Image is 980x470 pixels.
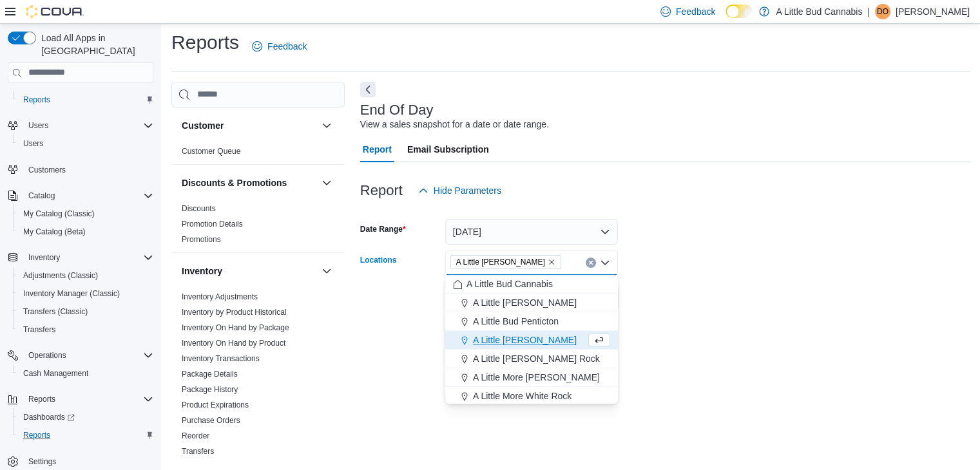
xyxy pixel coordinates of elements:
[473,352,600,365] span: A Little [PERSON_NAME] Rock
[445,387,618,406] button: A Little More White Rock
[23,412,75,422] span: Dashboards
[182,400,249,409] a: Product Expirations
[23,391,61,407] button: Reports
[3,160,159,179] button: Customers
[182,307,287,317] span: Inventory by Product Historical
[182,176,287,189] h3: Discounts & Promotions
[267,40,307,53] span: Feedback
[725,18,726,19] span: Dark Mode
[171,144,345,164] div: Customer
[18,206,153,221] span: My Catalog (Classic)
[13,135,159,153] button: Users
[18,92,55,108] a: Reports
[18,268,153,283] span: Adjustments (Classic)
[3,187,159,205] button: Catalog
[18,286,125,301] a: Inventory Manager (Classic)
[18,268,103,283] a: Adjustments (Classic)
[182,339,285,348] a: Inventory On Hand by Product
[18,206,100,221] a: My Catalog (Classic)
[182,400,249,410] span: Product Expirations
[13,303,159,321] button: Transfers (Classic)
[182,338,285,348] span: Inventory On Hand by Product
[776,4,862,19] p: A Little Bud Cannabis
[473,334,577,346] span: A Little [PERSON_NAME]
[23,162,153,178] span: Customers
[182,323,289,332] a: Inventory On Hand by Package
[18,92,153,108] span: Reports
[445,312,618,331] button: A Little Bud Penticton
[182,204,216,213] a: Discounts
[23,138,43,149] span: Users
[18,224,91,240] a: My Catalog (Beta)
[867,4,870,19] p: |
[445,350,618,368] button: A Little [PERSON_NAME] Rock
[182,119,316,132] button: Customer
[3,346,159,364] button: Operations
[360,183,403,198] h3: Report
[360,224,406,234] label: Date Range
[360,255,397,265] label: Locations
[13,223,159,241] button: My Catalog (Beta)
[182,292,258,301] a: Inventory Adjustments
[23,250,65,265] button: Inventory
[466,277,553,290] span: A Little Bud Cannabis
[13,364,159,382] button: Cash Management
[319,263,334,279] button: Inventory
[182,119,224,132] h3: Customer
[23,188,60,203] button: Catalog
[360,102,434,118] h3: End Of Day
[182,415,240,426] span: Purchase Orders
[13,285,159,303] button: Inventory Manager (Classic)
[23,430,50,440] span: Reports
[600,258,610,268] button: Close list of options
[23,188,153,203] span: Catalog
[3,390,159,408] button: Reports
[18,304,93,319] a: Transfers (Classic)
[182,447,214,456] a: Transfers
[18,136,48,151] a: Users
[413,178,506,203] button: Hide Parameters
[182,385,238,394] a: Package History
[28,394,55,404] span: Reports
[182,234,221,245] span: Promotions
[363,136,392,162] span: Report
[171,289,345,464] div: Inventory
[182,146,240,156] span: Customer Queue
[456,256,545,268] span: A Little [PERSON_NAME]
[3,249,159,267] button: Inventory
[182,384,238,395] span: Package History
[182,147,240,156] a: Customer Queue
[445,219,618,245] button: [DATE]
[13,267,159,285] button: Adjustments (Classic)
[473,296,577,309] span: A Little [PERSON_NAME]
[18,366,153,381] span: Cash Management
[896,4,970,19] p: [PERSON_NAME]
[23,348,72,363] button: Operations
[23,324,55,335] span: Transfers
[18,224,153,240] span: My Catalog (Beta)
[182,292,258,302] span: Inventory Adjustments
[182,265,222,277] h3: Inventory
[18,304,153,319] span: Transfers (Classic)
[23,118,53,133] button: Users
[18,428,55,443] a: Reports
[548,258,555,266] button: Remove A Little Bud Summerland from selection in this group
[13,91,159,109] button: Reports
[18,409,153,425] span: Dashboards
[23,368,88,379] span: Cash Management
[445,294,618,312] button: A Little [PERSON_NAME]
[23,95,50,105] span: Reports
[877,4,889,19] span: DO
[23,209,95,219] span: My Catalog (Classic)
[182,370,238,379] a: Package Details
[182,265,316,277] button: Inventory
[182,431,209,441] span: Reorder
[445,275,618,294] button: A Little Bud Cannabis
[23,118,153,133] span: Users
[182,235,221,244] a: Promotions
[13,321,159,339] button: Transfers
[3,117,159,135] button: Users
[13,205,159,223] button: My Catalog (Classic)
[450,255,561,269] span: A Little Bud Summerland
[13,426,159,444] button: Reports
